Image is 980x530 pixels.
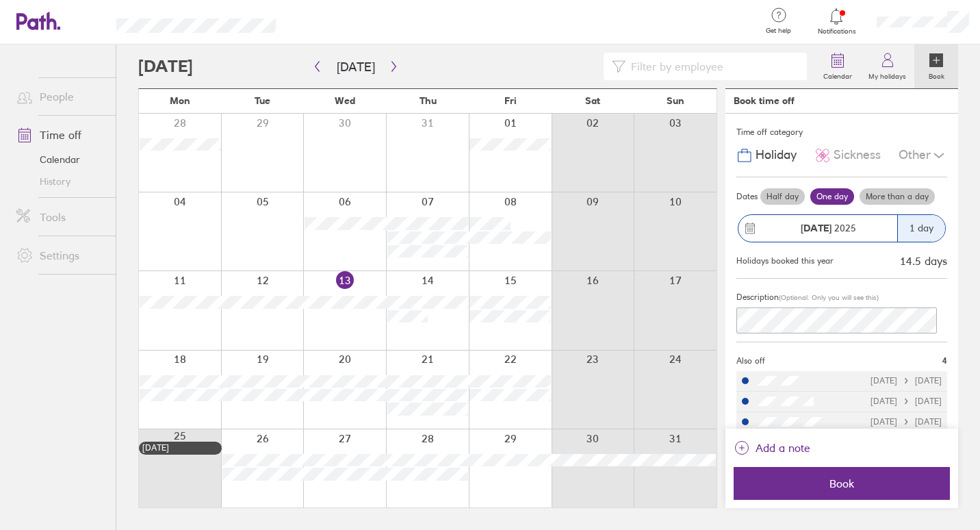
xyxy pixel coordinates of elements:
button: [DATE] [326,55,386,78]
a: Tools [5,203,116,231]
button: Book [734,467,950,500]
span: Get help [756,27,801,35]
a: My holidays [860,45,914,88]
div: 14.5 days [900,255,947,267]
a: Settings [5,242,116,269]
span: Also off [736,356,765,366]
button: [DATE] 20251 day [736,207,947,249]
label: Half day [760,188,805,205]
div: Book time off [734,95,795,106]
span: Fri [504,95,517,106]
span: 2025 [801,223,856,234]
a: Time off [5,121,116,149]
span: Sun [667,95,684,106]
input: Filter by employee [626,53,799,79]
div: 1 day [897,215,945,242]
div: Time off category [736,122,947,142]
label: More than a day [860,188,935,205]
span: Tue [255,95,270,106]
a: Notifications [814,7,859,36]
span: Description [736,292,779,302]
span: Dates [736,192,758,201]
span: Thu [420,95,437,106]
span: Holiday [756,148,797,162]
a: People [5,83,116,110]
div: [DATE] [DATE] [871,396,942,406]
span: (Optional. Only you will see this) [779,293,879,302]
a: Calendar [815,45,860,88]
span: Sickness [834,148,881,162]
div: [DATE] [DATE] [871,417,942,427]
div: [DATE] [142,443,218,453]
label: Calendar [815,68,860,81]
label: Book [920,68,953,81]
span: Mon [170,95,190,106]
div: [DATE] [DATE] [871,376,942,386]
span: Notifications [814,27,859,36]
div: Holidays booked this year [736,256,834,266]
label: One day [810,188,854,205]
span: Add a note [756,437,810,459]
span: 4 [942,356,947,366]
strong: [DATE] [801,222,831,234]
button: Add a note [734,437,810,459]
div: Other [899,142,947,168]
a: Calendar [5,149,116,171]
span: Sat [585,95,600,106]
span: Wed [335,95,355,106]
a: Book [914,45,958,88]
a: History [5,171,116,192]
label: My holidays [860,68,914,81]
span: Book [743,477,940,490]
